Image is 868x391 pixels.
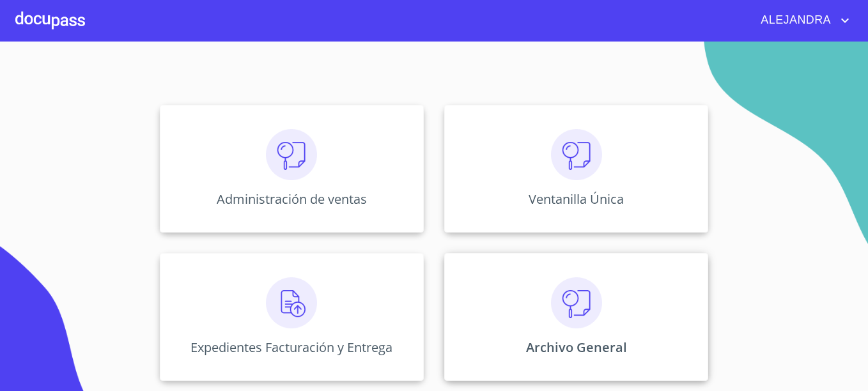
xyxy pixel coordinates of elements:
[529,190,624,208] p: Ventanilla Única
[551,277,602,328] img: consulta.png
[751,10,837,31] span: ALEJANDRA
[266,129,317,180] img: consulta.png
[751,10,853,31] button: account of current user
[190,339,392,356] p: Expedientes Facturación y Entrega
[217,190,367,208] p: Administración de ventas
[551,129,602,180] img: consulta.png
[266,277,317,328] img: carga.png
[526,339,627,356] p: Archivo General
